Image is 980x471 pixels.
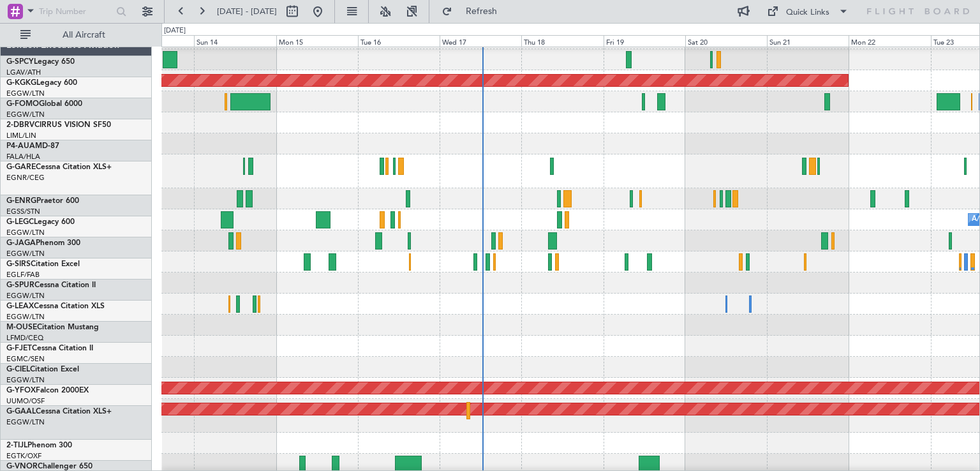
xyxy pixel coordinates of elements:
[6,110,45,119] a: EGGW/LTN
[6,463,38,470] span: G-VNOR
[604,35,685,47] div: Fri 19
[6,260,80,268] a: G-SIRSCitation Excel
[39,2,112,21] input: Trip Number
[6,142,59,150] a: P4-AUAMD-87
[6,303,34,310] span: G-LEAX
[6,163,36,171] span: G-GARE
[358,35,440,47] div: Tue 16
[440,35,521,47] div: Wed 17
[6,463,93,470] a: G-VNORChallenger 650
[276,35,358,47] div: Mon 15
[6,333,43,343] a: LFMD/CEQ
[6,249,45,258] a: EGGW/LTN
[164,26,186,36] div: [DATE]
[6,442,27,449] span: 2-TIJL
[6,68,41,77] a: LGAV/ATH
[6,152,40,161] a: FALA/HLA
[6,79,77,87] a: G-KGKGLegacy 600
[6,451,41,461] a: EGTK/OXF
[6,58,34,66] span: G-SPCY
[6,142,35,150] span: P4-AUA
[194,35,276,47] div: Sun 14
[6,121,34,129] span: 2-DBRV
[521,35,603,47] div: Thu 18
[6,408,112,415] a: G-GAALCessna Citation XLS+
[6,442,72,449] a: 2-TIJLPhenom 300
[6,387,36,394] span: G-YFOX
[6,89,45,98] a: EGGW/LTN
[6,345,32,352] span: G-FJET
[6,197,79,205] a: G-ENRGPraetor 600
[6,207,40,216] a: EGSS/STN
[6,324,37,331] span: M-OUSE
[849,35,930,47] div: Mon 22
[217,6,277,17] span: [DATE] - [DATE]
[6,163,112,171] a: G-GARECessna Citation XLS+
[6,354,45,364] a: EGMC/SEN
[6,408,36,415] span: G-GAAL
[6,100,82,108] a: G-FOMOGlobal 6000
[6,79,36,87] span: G-KGKG
[761,1,855,22] button: Quick Links
[6,100,39,108] span: G-FOMO
[6,303,105,310] a: G-LEAXCessna Citation XLS
[6,366,30,373] span: G-CIEL
[6,58,75,66] a: G-SPCYLegacy 650
[6,218,34,226] span: G-LEGC
[455,7,509,16] span: Refresh
[6,366,79,373] a: G-CIELCitation Excel
[6,228,45,237] a: EGGW/LTN
[6,197,36,205] span: G-ENRG
[33,31,135,40] span: All Aircraft
[6,239,80,247] a: G-JAGAPhenom 300
[14,25,138,45] button: All Aircraft
[6,173,45,183] a: EGNR/CEG
[6,417,45,427] a: EGGW/LTN
[6,345,93,352] a: G-FJETCessna Citation II
[436,1,512,22] button: Refresh
[6,218,75,226] a: G-LEGCLegacy 600
[685,35,767,47] div: Sat 20
[6,396,45,406] a: UUMO/OSF
[6,121,111,129] a: 2-DBRVCIRRUS VISION SF50
[6,291,45,301] a: EGGW/LTN
[6,375,45,385] a: EGGW/LTN
[6,387,89,394] a: G-YFOXFalcon 2000EX
[6,281,96,289] a: G-SPURCessna Citation II
[786,6,829,19] div: Quick Links
[6,312,45,322] a: EGGW/LTN
[6,270,40,280] a: EGLF/FAB
[767,35,849,47] div: Sun 21
[6,239,36,247] span: G-JAGA
[6,281,34,289] span: G-SPUR
[6,131,36,140] a: LIML/LIN
[6,324,99,331] a: M-OUSECitation Mustang
[6,260,31,268] span: G-SIRS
